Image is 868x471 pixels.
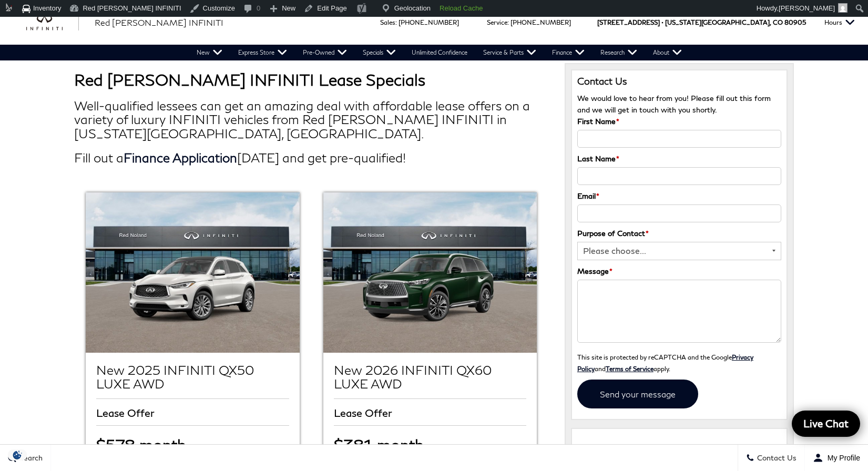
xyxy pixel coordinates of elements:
a: Terms of Service [606,365,653,372]
img: New 2025 INFINITI QX50 LUXE AWD [86,192,299,353]
h2: New 2025 INFINITI QX50 LUXE AWD [96,363,289,391]
a: Specials [355,45,404,60]
a: About [645,45,690,60]
span: Live Chat [798,417,854,430]
a: [STREET_ADDRESS] • [US_STATE][GEOGRAPHIC_DATA], CO 80905 [597,18,806,26]
span: : [507,18,509,26]
span: Contact Us [754,454,796,463]
span: Lease Offer [96,407,157,418]
strong: Reload Cache [440,4,483,12]
a: infiniti [26,14,79,31]
label: Purpose of Contact [577,228,649,239]
span: My Profile [823,454,860,462]
a: Finance Application [124,150,237,165]
label: Last Name [577,153,619,165]
span: : [395,18,397,26]
img: INFINITI [26,14,79,31]
img: Opt-Out Icon [5,449,29,460]
a: Finance [544,45,593,60]
span: [PERSON_NAME] [779,4,835,12]
span: Red [PERSON_NAME] INFINITI [95,17,223,27]
label: Email [577,190,599,202]
img: New 2026 INFINITI QX60 LUXE AWD [323,192,537,353]
span: Sales [380,18,395,26]
a: Express Store [230,45,295,60]
span: Lease Offer [334,407,395,418]
h2: New 2026 INFINITI QX60 LUXE AWD [334,363,526,391]
span: $578 month [96,435,186,454]
h2: Well-qualified lessees can get an amazing deal with affordable lease offers on a variety of luxur... [74,99,549,140]
a: New [189,45,230,60]
h3: Contact Us [577,76,782,87]
span: Service [487,18,507,26]
a: [PHONE_NUMBER] [399,18,459,26]
h2: Fill out a [DATE] and get pre-qualified! [74,151,549,165]
a: Unlimited Confidence [404,45,475,60]
span: We would love to hear from you! Please fill out this form and we will get in touch with you shortly. [577,94,771,114]
section: Click to Open Cookie Consent Modal [5,449,29,460]
input: Send your message [577,380,698,408]
a: Pre-Owned [295,45,355,60]
span: $381 month [334,435,424,454]
label: Message [577,265,612,277]
nav: Main Navigation [189,45,690,60]
h1: Red [PERSON_NAME] INFINITI Lease Specials [74,71,549,88]
a: Service & Parts [475,45,544,60]
button: Open user profile menu [805,445,868,471]
a: Live Chat [792,411,860,437]
a: Privacy Policy [577,353,753,372]
small: This site is protected by reCAPTCHA and the Google and apply. [577,353,753,372]
span: Search [16,454,43,463]
a: Research [593,45,645,60]
a: Red [PERSON_NAME] INFINITI [95,16,223,29]
a: [PHONE_NUMBER] [510,18,571,26]
label: First Name [577,116,619,127]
